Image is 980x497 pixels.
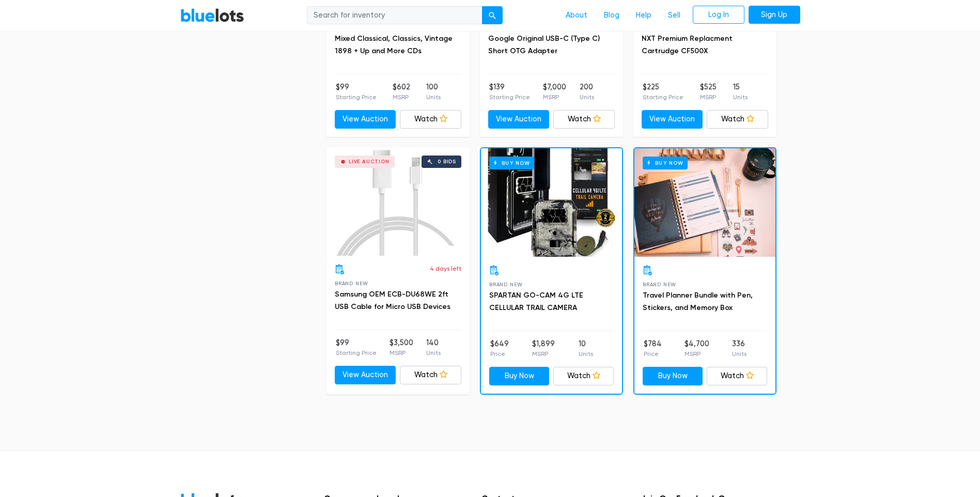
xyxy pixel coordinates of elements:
[643,157,688,169] h6: Buy Now
[489,291,583,312] a: SPARTAN GO-CAM 4G LTE CELLULAR TRAIL CAMERA
[307,6,483,25] input: Search for inventory
[553,367,614,385] a: Watch
[643,367,703,385] a: Buy Now
[426,337,441,358] li: 140
[644,349,662,359] p: Price
[543,92,566,102] p: MSRP
[693,6,744,24] a: Log In
[580,92,594,102] p: Units
[426,92,441,102] p: Units
[733,92,748,102] p: Units
[335,34,453,55] a: Mixed Classical, Classics, Vintage 1898 + Up and More CDs
[180,8,244,23] a: BlueLots
[326,147,470,256] a: Live Auction 0 bids
[336,82,377,102] li: $99
[393,82,410,102] li: $602
[488,110,550,129] a: View Auction
[579,338,593,359] li: 10
[488,34,600,55] a: Google Original USB-C (Type C) Short OTG Adapter
[634,148,775,257] a: Buy Now
[349,159,390,164] div: Live Auction
[643,82,683,102] li: $225
[749,6,800,24] a: Sign Up
[438,159,456,164] div: 0 bids
[685,338,709,359] li: $4,700
[390,337,413,358] li: $3,500
[490,338,509,359] li: $649
[426,82,441,102] li: 100
[426,348,441,358] p: Units
[532,338,555,359] li: $1,899
[335,281,368,286] span: Brand New
[700,92,717,102] p: MSRP
[489,282,523,287] span: Brand New
[430,264,461,273] p: 4 days left
[643,291,753,312] a: Travel Planner Bundle with Pen, Stickers, and Memory Box
[335,366,396,384] a: View Auction
[543,82,566,102] li: $7,000
[642,110,703,129] a: View Auction
[628,6,660,25] a: Help
[732,349,746,359] p: Units
[580,82,594,102] li: 200
[733,82,748,102] li: 15
[489,367,550,385] a: Buy Now
[489,82,530,102] li: $139
[400,366,461,384] a: Watch
[557,6,596,25] a: About
[335,110,396,129] a: View Auction
[336,337,377,358] li: $99
[335,290,450,311] a: Samsung OEM ECB-DU68WE 2ft USB Cable for Micro USB Devices
[732,338,746,359] li: 336
[644,338,662,359] li: $784
[579,349,593,359] p: Units
[390,348,413,358] p: MSRP
[393,92,410,102] p: MSRP
[643,282,676,287] span: Brand New
[700,82,717,102] li: $525
[643,92,683,102] p: Starting Price
[685,349,709,359] p: MSRP
[596,6,628,25] a: Blog
[532,349,555,359] p: MSRP
[553,110,615,129] a: Watch
[336,92,377,102] p: Starting Price
[707,110,768,129] a: Watch
[707,367,767,385] a: Watch
[660,6,689,25] a: Sell
[481,148,622,257] a: Buy Now
[336,348,377,358] p: Starting Price
[400,110,461,129] a: Watch
[642,34,733,55] a: NXT Premium Replacment Cartrudge CF500X
[489,92,530,102] p: Starting Price
[490,349,509,359] p: Price
[489,157,534,169] h6: Buy Now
